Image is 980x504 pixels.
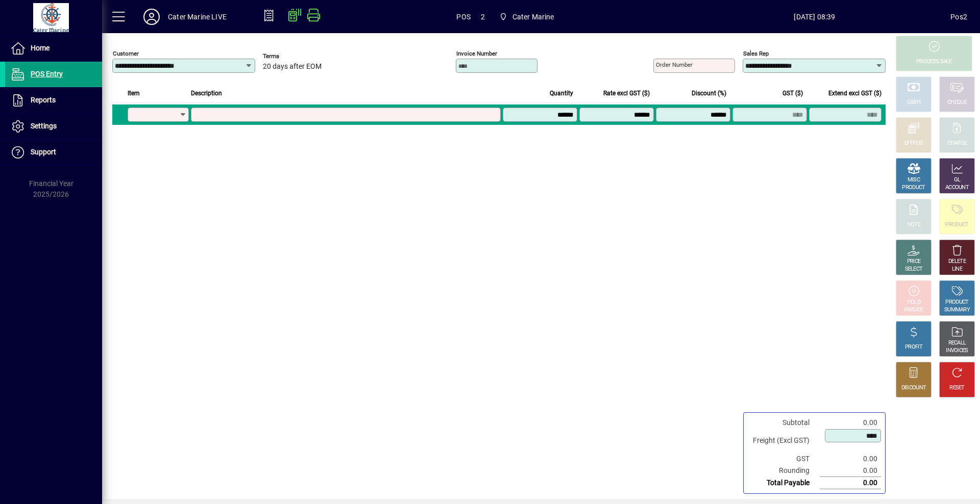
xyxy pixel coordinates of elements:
[905,343,922,351] div: PROFIT
[820,465,881,477] td: 0.00
[263,53,324,60] span: Terms
[31,44,50,52] span: Home
[907,221,920,229] div: NOTE
[31,70,63,78] span: POS Entry
[948,339,966,347] div: RECALL
[743,50,769,57] mat-label: Sales rep
[5,36,102,61] a: Home
[5,140,102,165] a: Support
[168,9,227,25] div: Cater Marine LIVE
[901,384,926,392] div: DISCOUNT
[820,453,881,465] td: 0.00
[820,477,881,489] td: 0.00
[947,99,967,107] div: CHEQUE
[263,63,322,71] span: 20 days after EOM
[945,221,968,229] div: PRODUCT
[481,9,485,25] span: 2
[113,50,139,57] mat-label: Customer
[128,88,140,99] span: Item
[907,99,920,107] div: CASH
[947,140,967,147] div: CHARGE
[748,453,820,465] td: GST
[191,88,222,99] span: Description
[904,306,923,314] div: INVOICE
[820,417,881,429] td: 0.00
[748,477,820,489] td: Total Payable
[692,88,726,99] span: Discount (%)
[902,184,925,192] div: PRODUCT
[954,176,961,184] div: GL
[5,114,102,139] a: Settings
[952,266,962,273] div: LINE
[904,140,923,147] div: EFTPOS
[907,258,921,266] div: PRICE
[135,8,168,26] button: Profile
[495,8,558,26] span: Cater Marine
[944,306,970,314] div: SUMMARY
[950,9,967,25] div: Pos2
[948,258,966,266] div: DELETE
[550,88,573,99] span: Quantity
[907,299,920,306] div: HOLD
[949,384,965,392] div: RESET
[905,266,923,273] div: SELECT
[31,96,56,104] span: Reports
[512,9,554,25] span: Cater Marine
[782,88,803,99] span: GST ($)
[946,347,968,355] div: INVOICES
[748,465,820,477] td: Rounding
[456,50,497,57] mat-label: Invoice number
[748,429,820,453] td: Freight (Excl GST)
[908,176,920,184] div: MISC
[916,58,952,66] div: PROCESS SALE
[456,9,471,25] span: POS
[31,148,56,156] span: Support
[603,88,650,99] span: Rate excl GST ($)
[656,61,693,68] mat-label: Order number
[748,417,820,429] td: Subtotal
[945,184,969,192] div: ACCOUNT
[679,9,951,25] span: [DATE] 08:39
[945,299,968,306] div: PRODUCT
[5,88,102,113] a: Reports
[31,122,57,130] span: Settings
[828,88,881,99] span: Extend excl GST ($)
